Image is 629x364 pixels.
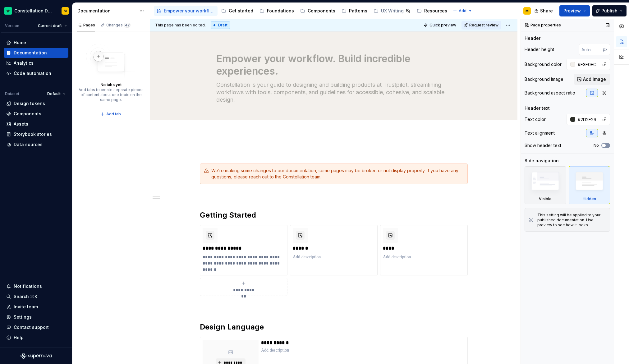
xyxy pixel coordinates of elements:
[583,196,596,201] div: Hidden
[4,38,68,48] a: Home
[525,130,555,136] div: Text alignment
[4,99,68,108] a: Design tokens
[164,8,215,14] div: Empower your workflow. Build incredible experiences.
[257,6,296,16] a: Foundations
[429,23,456,28] span: Quick preview
[308,8,335,14] div: Components
[603,47,608,52] p: px
[4,68,68,78] a: Code automation
[339,6,370,16] a: Patterns
[4,281,68,291] button: Notifications
[459,8,466,13] span: Add
[583,76,606,82] span: Add image
[540,8,553,14] span: Share
[215,80,450,105] textarea: Constellation is your guide to designing and building products at Trustpilot, streamlining workfl...
[38,23,62,28] span: Current draft
[5,91,19,96] div: Dataset
[539,196,552,201] div: Visible
[559,5,590,16] button: Preview
[100,82,122,87] div: No tabs yet
[525,166,566,204] div: Visible
[154,6,218,16] a: Empower your workflow. Build incredible experiences.
[14,324,49,330] div: Contact support
[349,8,367,14] div: Patterns
[219,6,256,16] a: Get started
[4,140,68,150] a: Data sources
[525,76,563,82] div: Background image
[381,8,404,14] div: UX Writing
[14,121,28,127] div: Assets
[21,353,52,359] svg: Supernova Logo
[526,8,529,13] div: M
[4,333,68,343] button: Help
[14,50,47,56] div: Documentation
[211,21,230,29] div: Draft
[525,142,561,149] div: Show header text
[106,23,131,28] div: Changes
[4,58,68,68] a: Analytics
[594,143,599,148] label: No
[601,8,618,14] span: Publish
[47,91,61,96] span: Default
[461,21,501,30] button: Request review
[155,23,206,28] span: This page has been edited.
[14,334,24,341] div: Help
[537,213,606,228] div: This setting will be applied to your published documentation. Use preview to see how it looks.
[77,23,95,28] div: Pages
[14,111,41,117] div: Components
[229,8,253,14] div: Get started
[99,110,124,118] button: Add tab
[371,6,413,16] a: UX Writing
[267,8,294,14] div: Foundations
[414,6,450,16] a: Resources
[4,292,68,302] button: Search ⌘K
[215,51,450,79] textarea: Empower your workflow. Build incredible experiences.
[531,5,557,16] button: Share
[4,119,68,129] a: Assets
[424,8,447,14] div: Resources
[4,129,68,139] a: Storybook stories
[574,74,610,85] button: Add image
[44,90,68,98] button: Default
[451,7,474,15] button: Add
[579,44,603,55] input: Auto
[77,8,136,14] div: Documentation
[525,90,575,96] div: Background aspect ratio
[78,87,144,102] div: Add tabs to create separate pieces of content about one topic on the same page.
[14,100,45,107] div: Design tokens
[525,116,546,122] div: Text color
[575,114,599,125] input: Auto
[569,166,610,204] div: Hidden
[14,131,52,137] div: Storybook stories
[575,59,599,70] input: Auto
[298,6,338,16] a: Components
[525,46,554,53] div: Header height
[14,70,51,76] div: Code automation
[64,8,67,13] div: M
[14,141,43,148] div: Data sources
[525,158,559,164] div: Side navigation
[4,109,68,119] a: Components
[211,168,464,180] div: We’re making some changes to our documentation, some pages may be broken or not display properly....
[5,23,19,28] div: Version
[525,105,550,111] div: Header text
[14,314,32,320] div: Settings
[525,35,540,41] div: Header
[4,7,12,15] img: d602db7a-5e75-4dfe-a0a4-4b8163c7bad2.png
[106,112,121,117] span: Add tab
[154,5,450,17] div: Page tree
[124,23,131,28] span: 42
[422,21,459,30] button: Quick preview
[14,8,54,14] div: Constellation Design System
[469,23,498,28] span: Request review
[14,60,34,66] div: Analytics
[35,21,70,30] button: Current draft
[4,48,68,58] a: Documentation
[14,304,38,310] div: Invite team
[592,5,627,16] button: Publish
[14,283,42,289] div: Notifications
[14,293,37,300] div: Search ⌘K
[1,4,71,17] button: Constellation Design SystemM
[563,8,581,14] span: Preview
